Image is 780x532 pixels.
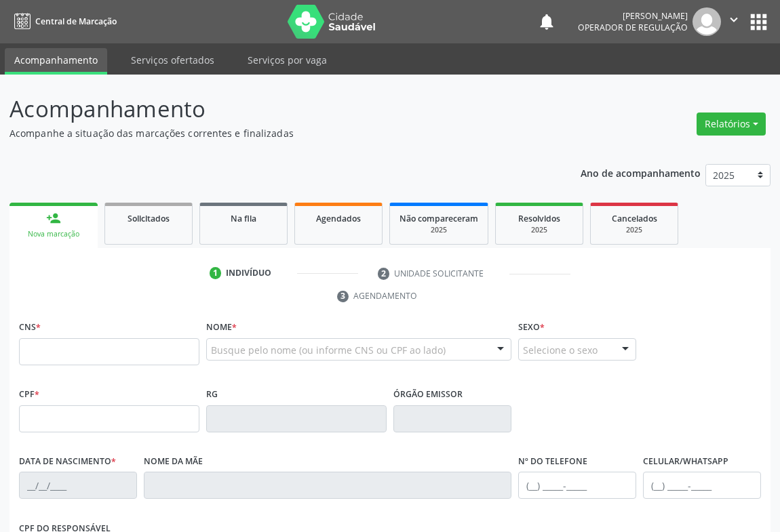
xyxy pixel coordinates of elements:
span: Não compareceram [399,213,478,224]
div: 1 [210,267,222,279]
label: CPF [19,384,39,405]
button: apps [747,10,771,34]
label: Nome [206,317,237,338]
button:  [721,7,747,36]
span: Cancelados [612,213,657,224]
img: img [693,7,721,36]
span: Selecione o sexo [523,343,598,357]
p: Acompanhe a situação das marcações correntes e finalizadas [9,126,542,140]
label: Nº do Telefone [518,451,587,472]
div: Indivíduo [226,267,271,279]
p: Acompanhamento [9,92,542,126]
div: 2025 [399,225,478,235]
label: Órgão emissor [393,384,463,405]
span: Busque pelo nome (ou informe CNS ou CPF ao lado) [211,343,446,357]
div: Nova marcação [19,229,88,239]
a: Central de Marcação [9,10,117,33]
div: person_add [46,211,61,226]
label: Sexo [518,317,545,338]
span: Agendados [316,213,361,224]
button: Relatórios [697,112,766,136]
span: Solicitados [128,213,170,224]
button: notifications [537,12,556,31]
label: RG [206,384,218,405]
a: Serviços por vaga [238,48,336,72]
div: 2025 [600,225,668,235]
label: Data de nascimento [19,451,116,472]
label: Nome da mãe [144,451,203,472]
div: 2025 [505,225,573,235]
input: __/__/____ [19,472,137,499]
input: (__) _____-_____ [518,472,636,499]
span: Na fila [231,213,256,224]
label: CNS [19,317,41,338]
span: Central de Marcação [35,16,117,27]
span: Resolvidos [518,213,560,224]
input: (__) _____-_____ [643,472,761,499]
label: Celular/WhatsApp [643,451,728,472]
div: [PERSON_NAME] [578,10,688,22]
p: Ano de acompanhamento [581,164,701,181]
a: Acompanhamento [5,48,107,75]
i:  [726,12,741,27]
a: Serviços ofertados [121,48,224,72]
span: Operador de regulação [578,22,688,33]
